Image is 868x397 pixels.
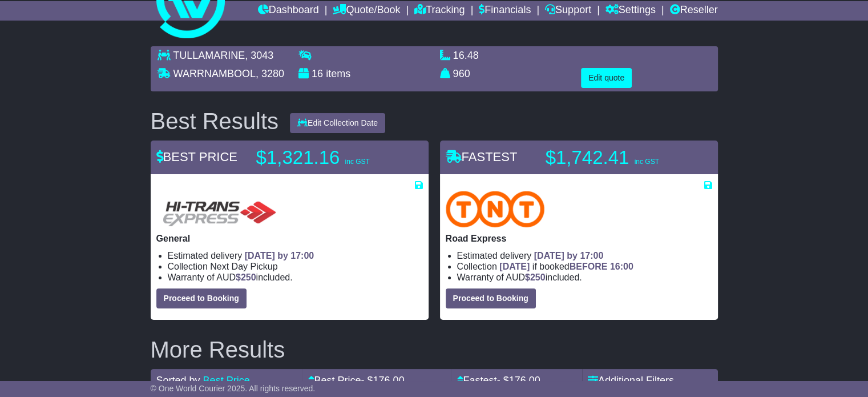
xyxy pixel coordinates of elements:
[605,1,656,21] a: Settings
[173,68,256,79] span: WARRNAMBOOL
[333,1,400,21] a: Quote/Book
[236,272,256,282] span: $
[258,1,319,21] a: Dashboard
[245,251,314,260] span: [DATE] by 17:00
[156,191,281,227] img: HiTrans (Machship): General
[373,375,405,386] span: 176.00
[256,146,399,169] p: $1,321.16
[453,50,479,61] span: 16.48
[588,375,674,386] a: Additional Filters
[156,150,237,164] span: BEST PRICE
[546,146,688,169] p: $1,742.41
[308,375,404,386] a: Best Price- $176.00
[156,288,247,308] button: Proceed to Booking
[446,150,518,164] span: FASTEST
[256,68,284,79] span: , 3280
[156,375,200,386] span: Sorted by
[361,375,404,386] span: - $
[446,233,712,244] p: Road Express
[457,250,712,261] li: Estimated delivery
[173,50,245,61] span: TULLAMARINE
[570,262,608,271] span: BEFORE
[446,288,536,308] button: Proceed to Booking
[509,375,540,386] span: 176.00
[497,375,540,386] span: - $
[168,272,423,283] li: Warranty of AUD included.
[156,233,423,244] p: General
[446,191,545,227] img: TNT Domestic: Road Express
[457,272,712,283] li: Warranty of AUD included.
[610,262,633,271] span: 16:00
[168,250,423,261] li: Estimated delivery
[457,261,712,272] li: Collection
[414,1,465,21] a: Tracking
[525,272,546,282] span: $
[545,1,591,21] a: Support
[453,68,470,79] span: 960
[151,337,718,362] h2: More Results
[168,261,423,272] li: Collection
[203,375,250,386] a: Best Price
[534,251,604,260] span: [DATE] by 17:00
[499,262,633,271] span: if booked
[530,272,546,282] span: 250
[245,50,273,61] span: , 3043
[479,1,531,21] a: Financials
[290,113,385,133] button: Edit Collection Date
[151,384,316,393] span: © One World Courier 2025. All rights reserved.
[241,272,256,282] span: 250
[634,158,659,166] span: inc GST
[499,262,530,271] span: [DATE]
[581,68,632,88] button: Edit quote
[345,158,369,166] span: inc GST
[326,68,350,79] span: items
[312,68,323,79] span: 16
[669,1,717,21] a: Reseller
[210,262,277,271] span: Next Day Pickup
[145,109,285,134] div: Best Results
[457,375,540,386] a: Fastest- $176.00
